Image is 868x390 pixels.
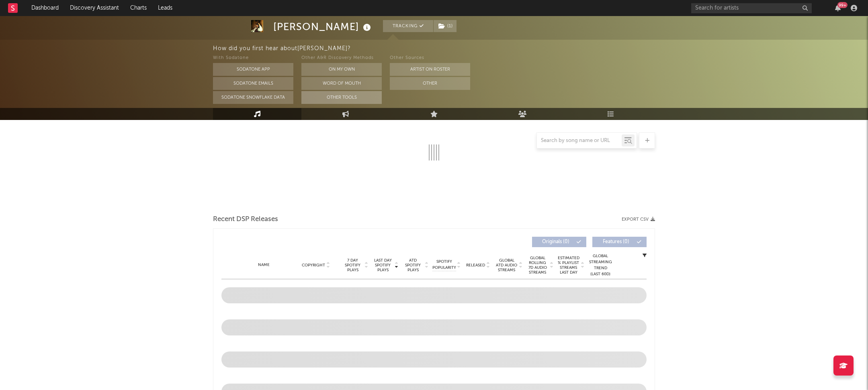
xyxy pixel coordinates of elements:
span: Released [466,263,485,268]
span: Recent DSP Releases [213,215,278,224]
div: Other A&R Discovery Methods [301,53,382,63]
div: [PERSON_NAME] [273,20,373,33]
span: Global ATD Audio Streams [495,258,518,272]
span: ( 1 ) [433,20,457,32]
div: Global Streaming Trend (Last 60D) [588,253,612,277]
span: Last Day Spotify Plays [372,258,393,272]
span: Global Rolling 7D Audio Streams [526,256,549,275]
button: Artist on Roster [390,63,470,76]
input: Search by song name or URL [537,138,622,144]
span: Originals ( 0 ) [537,240,574,244]
button: Sodatone Emails [213,77,293,90]
button: Other [390,77,470,90]
button: Features(0) [592,237,647,247]
button: Word Of Mouth [301,77,382,90]
button: 99+ [835,5,841,11]
button: Export CSV [622,217,655,222]
span: Spotify Popularity [432,259,456,271]
span: 7 Day Spotify Plays [342,258,363,272]
input: Search for artists [691,3,812,13]
button: Sodatone Snowflake Data [213,91,293,104]
div: 99 + [837,2,848,8]
div: Other Sources [390,53,470,63]
div: Name [237,262,290,268]
span: ATD Spotify Plays [402,258,424,272]
button: Sodatone App [213,63,293,76]
div: With Sodatone [213,53,293,63]
span: Copyright [302,263,325,268]
button: Other Tools [301,91,382,104]
div: How did you first hear about [PERSON_NAME] ? [213,44,868,53]
span: Features ( 0 ) [598,240,635,244]
span: Estimated % Playlist Streams Last Day [557,256,579,275]
button: On My Own [301,63,382,76]
button: Tracking [383,20,433,32]
button: Originals(0) [532,237,586,247]
button: (1) [434,20,457,32]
